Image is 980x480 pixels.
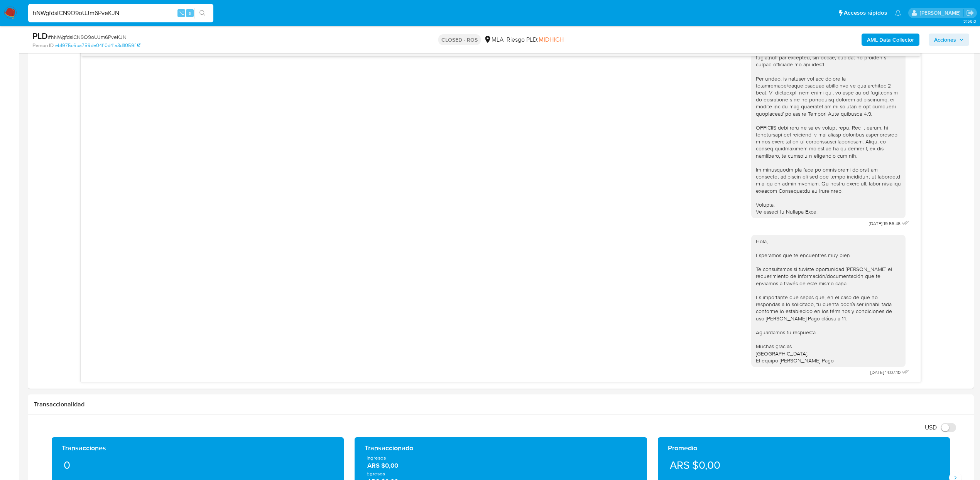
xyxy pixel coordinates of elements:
span: MIDHIGH [539,35,564,44]
span: ⌥ [178,9,184,17]
span: [DATE] 14:07:10 [870,369,901,376]
span: Acciones [934,34,956,46]
div: Hola, Esperamos que te encuentres muy bien. Te consultamos si tuviste oportunidad [PERSON_NAME] e... [756,238,901,364]
p: CLOSED - ROS [438,34,481,45]
button: AML Data Collector [862,34,919,46]
span: [DATE] 19:56:46 [869,221,901,227]
button: Acciones [929,34,969,46]
div: MLA [484,35,504,44]
span: Riesgo PLD: [507,35,564,44]
span: Accesos rápidos [844,9,887,17]
button: search-icon [194,8,210,19]
a: Notificaciones [895,10,901,16]
b: PLD [32,30,48,42]
span: s [189,9,191,17]
a: eb1975c6ba759de04f10d41a3dff059f [55,42,140,49]
span: # hNWgfdsICN9O9oUJm6PveKJN [48,33,127,41]
span: 3.156.0 [963,18,976,24]
b: AML Data Collector [867,34,914,46]
p: jessica.fukman@mercadolibre.com [920,9,963,17]
input: Buscar usuario o caso... [28,8,213,18]
a: Salir [966,9,974,17]
h1: Transaccionalidad [34,401,968,408]
b: Person ID [32,42,54,49]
